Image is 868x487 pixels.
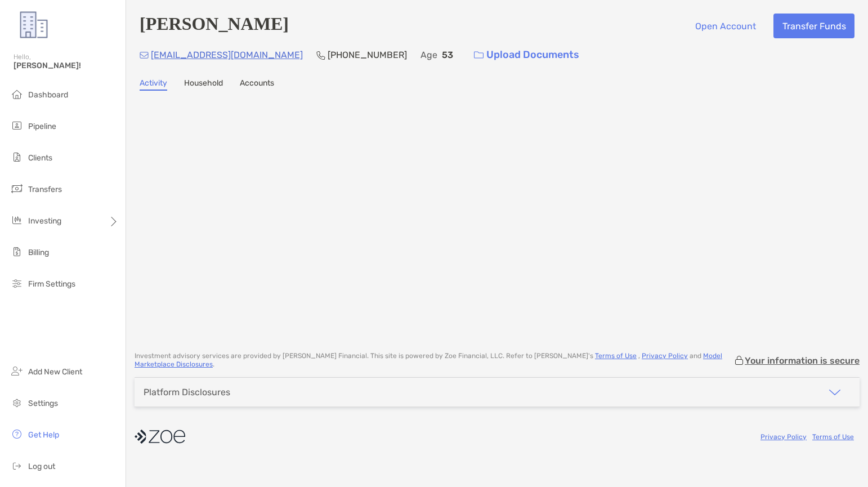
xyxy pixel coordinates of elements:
[10,213,24,227] img: investing icon
[140,14,289,38] h4: [PERSON_NAME]
[745,355,860,366] p: Your information is secure
[10,459,24,472] img: logout icon
[420,48,437,62] p: Age
[474,51,484,59] img: button icon
[28,153,52,163] span: Clients
[184,78,223,91] a: Household
[760,433,807,441] a: Privacy Policy
[28,399,58,408] span: Settings
[328,48,407,62] p: [PHONE_NUMBER]
[28,367,82,377] span: Add New Client
[28,248,49,257] span: Billing
[10,150,24,164] img: clients icon
[140,52,149,59] img: Email Icon
[151,48,303,62] p: [EMAIL_ADDRESS][DOMAIN_NAME]
[28,462,55,471] span: Log out
[686,14,764,38] button: Open Account
[28,279,75,289] span: Firm Settings
[135,424,185,449] img: company logo
[135,352,722,368] a: Model Marketplace Disclosures
[144,387,230,397] div: Platform Disclosures
[28,90,68,100] span: Dashboard
[135,352,733,369] p: Investment advisory services are provided by [PERSON_NAME] Financial . This site is powered by Zo...
[28,185,62,194] span: Transfers
[14,5,54,45] img: Zoe Logo
[812,433,854,441] a: Terms of Use
[316,51,325,60] img: Phone Icon
[10,364,24,378] img: add_new_client icon
[140,78,167,91] a: Activity
[10,396,24,409] img: settings icon
[10,245,24,258] img: billing icon
[14,61,119,70] span: [PERSON_NAME]!
[467,43,587,67] a: Upload Documents
[828,386,842,399] img: icon arrow
[240,78,274,91] a: Accounts
[10,182,24,195] img: transfers icon
[442,48,453,62] p: 53
[28,430,59,440] span: Get Help
[10,276,24,290] img: firm-settings icon
[10,427,24,441] img: get-help icon
[642,352,688,360] a: Privacy Policy
[10,87,24,101] img: dashboard icon
[773,14,854,38] button: Transfer Funds
[10,119,24,132] img: pipeline icon
[28,216,61,226] span: Investing
[595,352,637,360] a: Terms of Use
[28,122,56,131] span: Pipeline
